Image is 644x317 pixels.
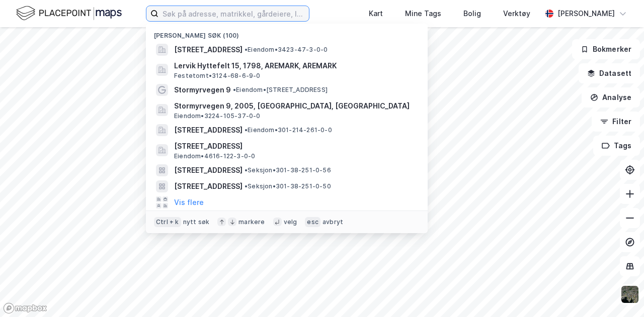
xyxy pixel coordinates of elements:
span: Eiendom • 4616-122-3-0-0 [174,152,255,160]
span: Eiendom • [STREET_ADDRESS] [233,86,328,94]
span: Festetomt • 3124-68-6-9-0 [174,72,261,80]
iframe: Chat Widget [594,269,644,317]
div: Mine Tags [405,8,441,20]
div: Kontrollprogram for chat [594,269,644,317]
div: Kart [369,8,383,20]
div: velg [284,218,297,226]
span: • [245,126,248,134]
span: Seksjon • 301-38-251-0-50 [245,182,331,190]
img: logo.f888ab2527a4732fd821a326f86c7f29.svg [16,5,122,22]
div: Ctrl + k [154,217,181,227]
a: Mapbox homepage [3,302,47,314]
span: Stormyrvegen 9 [174,84,231,96]
span: Eiendom • 301-214-261-0-0 [245,126,332,134]
span: [STREET_ADDRESS] [174,140,416,152]
button: Tags [593,136,640,156]
span: Seksjon • 301-38-251-0-56 [245,166,331,174]
button: Analyse [582,87,640,108]
span: Stormyrvegen 9, 2005, [GEOGRAPHIC_DATA], [GEOGRAPHIC_DATA] [174,100,416,112]
span: [STREET_ADDRESS] [174,44,243,56]
div: markere [238,218,265,226]
div: avbryt [323,218,343,226]
span: Eiendom • 3224-105-37-0-0 [174,112,261,120]
span: • [245,46,248,53]
div: Verktøy [503,8,530,20]
span: Lervik Hyttefelt 15, 1798, AREMARK, AREMARK [174,60,416,72]
button: Bokmerker [572,39,640,59]
span: Eiendom • 3423-47-3-0-0 [245,46,328,54]
div: nytt søk [183,218,210,226]
div: Bolig [463,8,481,20]
button: Vis flere [174,196,204,208]
div: [PERSON_NAME] søk (100) [146,24,428,42]
span: [STREET_ADDRESS] [174,164,243,176]
button: Filter [592,112,640,132]
span: [STREET_ADDRESS] [174,124,243,136]
input: Søk på adresse, matrikkel, gårdeiere, leietakere eller personer [158,6,309,21]
span: • [245,182,248,190]
span: • [233,86,236,93]
button: Datasett [579,63,640,83]
div: esc [305,217,320,227]
span: [STREET_ADDRESS] [174,180,243,192]
div: [PERSON_NAME] [557,8,615,20]
span: • [245,166,248,174]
